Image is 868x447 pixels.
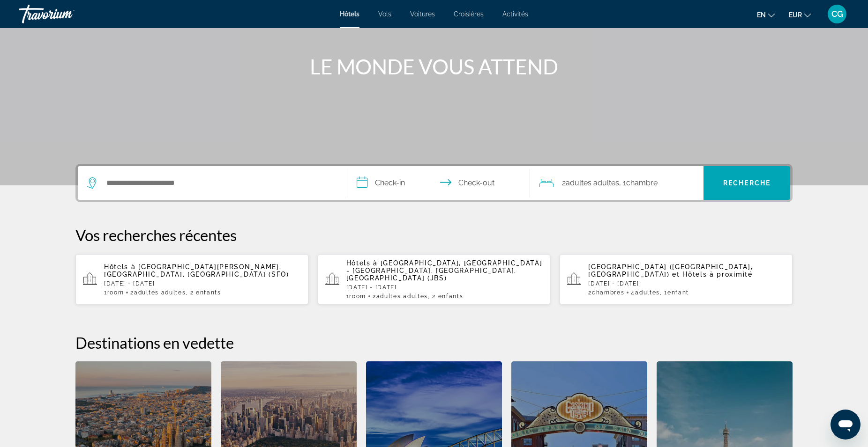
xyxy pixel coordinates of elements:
span: en [757,11,766,19]
span: , 1 [660,289,689,296]
button: [GEOGRAPHIC_DATA] ([GEOGRAPHIC_DATA], [GEOGRAPHIC_DATA]) et Hôtels à proximité[DATE] - [DATE]2cha... [560,254,793,305]
p: Vos recherches récentes [75,226,793,244]
span: , 1 [619,176,658,190]
span: [GEOGRAPHIC_DATA][PERSON_NAME], [GEOGRAPHIC_DATA], [GEOGRAPHIC_DATA] (SFO) [104,263,289,278]
span: Enfants [438,293,464,300]
h2: Destinations en vedette [75,333,793,352]
span: Adultes Adultes [134,289,186,296]
button: Hôtels à [GEOGRAPHIC_DATA], [GEOGRAPHIC_DATA] - [GEOGRAPHIC_DATA], [GEOGRAPHIC_DATA], [GEOGRAPHIC... [318,254,551,305]
span: Recherche [723,179,771,187]
span: Enfants [196,289,221,296]
span: chambres [592,289,624,296]
button: Recherche [703,166,790,200]
a: Voitures [410,10,435,18]
a: Travorium [19,2,112,26]
span: 2 [373,293,428,300]
span: Room [107,289,124,296]
iframe: Bouton de lancement de la fenêtre de messagerie [831,410,861,440]
span: Hôtels à [346,259,378,267]
p: [DATE] - [DATE] [588,280,785,287]
span: Hôtels à [104,263,135,271]
span: Adultes Adultes [376,293,428,300]
span: CG [831,9,843,19]
button: Sélectionnez check-in et sortie date [347,166,530,200]
span: 2 [562,176,619,190]
a: Activités [502,10,528,18]
p: [DATE] - [DATE] [346,284,543,291]
p: [DATE] - [DATE] [104,280,301,287]
span: Room [349,293,366,300]
span: chambre [626,178,658,187]
h1: LE MONDE VOUS ATTEND [258,54,610,79]
span: , 2 [428,293,464,300]
a: Vols [378,10,391,18]
span: 2 [588,289,624,296]
div: Search widget [78,166,790,200]
span: EUR [789,11,802,19]
span: 2 [130,289,186,296]
span: et Hôtels à proximité [672,271,752,278]
button: Change currency [789,8,811,22]
span: 1 [346,293,366,300]
span: [GEOGRAPHIC_DATA] ([GEOGRAPHIC_DATA], [GEOGRAPHIC_DATA]) [588,263,753,278]
span: [GEOGRAPHIC_DATA], [GEOGRAPHIC_DATA] - [GEOGRAPHIC_DATA], [GEOGRAPHIC_DATA], [GEOGRAPHIC_DATA] (JBS) [346,259,543,282]
span: enfant [667,289,689,296]
span: Adultes Adultes [566,178,619,187]
button: User Menu [825,4,849,24]
input: Search hotel destination [105,176,333,190]
span: Adultes [635,289,660,296]
span: , 2 [186,289,221,296]
a: Hôtels [340,10,359,18]
button: Hôtels à [GEOGRAPHIC_DATA][PERSON_NAME], [GEOGRAPHIC_DATA], [GEOGRAPHIC_DATA] (SFO)[DATE] - [DATE... [75,254,308,305]
a: Croisières [454,10,484,18]
span: 4 [631,289,659,296]
button: Change language [757,8,775,22]
span: 1 [104,289,124,296]
button: Voyageurs: 2 adultes, 0 enfants [530,166,703,200]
